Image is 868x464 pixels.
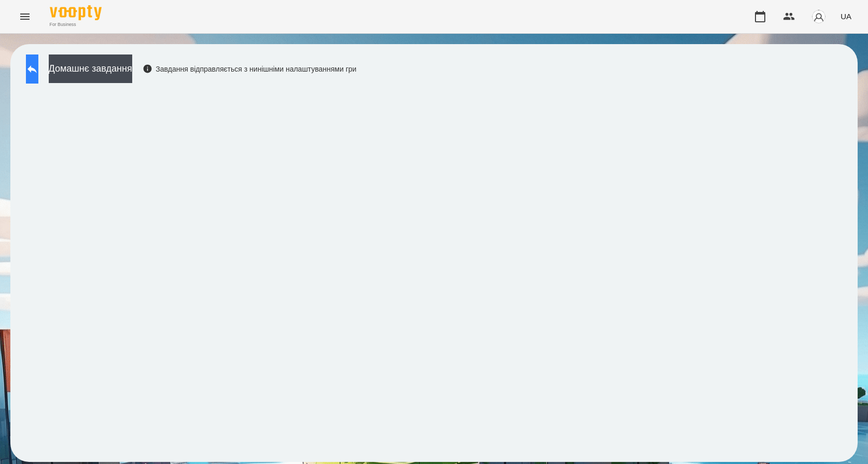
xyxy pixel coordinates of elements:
[811,9,826,24] img: avatar_s.png
[836,7,856,26] button: UA
[50,21,102,28] span: For Business
[12,4,37,29] button: Menu
[50,5,102,20] img: Voopty Logo
[49,54,132,83] button: Домашнє завдання
[841,11,851,22] span: UA
[143,64,357,74] div: Завдання відправляється з нинішніми налаштуваннями гри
